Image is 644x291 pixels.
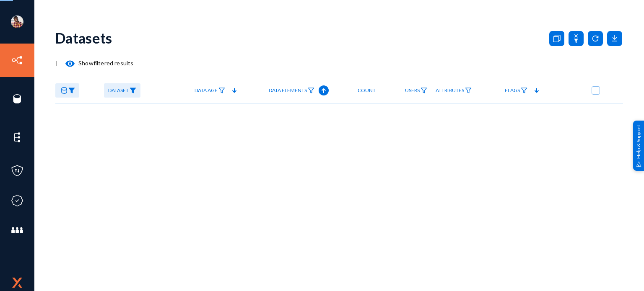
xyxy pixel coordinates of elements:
img: icon-sources.svg [11,93,23,105]
img: icon-filter.svg [218,88,225,93]
span: Data Elements [269,88,307,93]
a: Flags [501,83,532,98]
a: Data Age [190,83,229,98]
a: Attributes [431,83,476,98]
a: Users [401,83,431,98]
img: ALV-UjVJMYzNMVnxb4E8quWGls4kx-DZphC8peZUXNcr1M0YvvPJXB0wNEoOmA-S-8Met-6-LGFcTSD-lHgSH7Jt33CF1gHt7... [11,15,23,28]
mat-icon: visibility [65,59,75,69]
img: icon-filter.svg [521,88,527,93]
span: Attributes [436,88,464,93]
img: help_support.svg [636,161,641,167]
span: Flags [505,88,520,93]
img: icon-filter-filled.svg [68,88,75,93]
img: icon-policies.svg [11,165,23,177]
div: Datasets [55,29,112,46]
a: Data Elements [265,83,319,98]
img: icon-filter-filled.svg [130,88,136,93]
span: Users [405,88,420,93]
span: Show filtered results [57,59,133,67]
span: Data Age [195,88,218,93]
img: icon-elements.svg [11,131,23,144]
a: Dataset [104,83,140,98]
img: icon-filter.svg [421,88,427,93]
img: icon-members.svg [11,224,23,237]
img: icon-compliance.svg [11,194,23,207]
img: icon-inventory.svg [11,54,23,67]
img: icon-filter.svg [308,88,314,93]
span: | [55,59,57,67]
div: Help & Support [633,120,644,170]
span: Dataset [108,88,129,93]
img: icon-filter.svg [465,88,472,93]
span: Count [358,88,376,93]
